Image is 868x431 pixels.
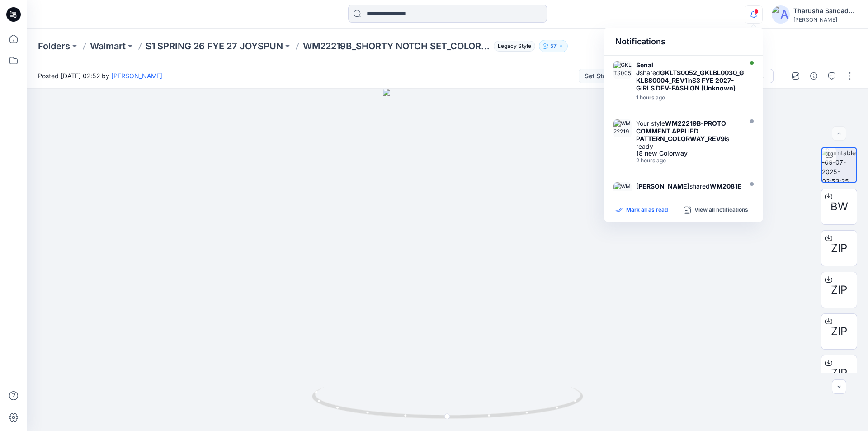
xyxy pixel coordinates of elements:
[636,150,740,156] div: 18 new Colorway
[38,71,162,81] span: Posted [DATE] 02:52 by
[694,206,748,214] p: View all notifications
[90,40,126,52] a: Walmart
[636,182,748,221] div: shared in
[636,119,740,150] div: Your style is ready
[38,40,70,52] a: Folders
[303,40,490,52] p: WM22219B_SHORTY NOTCH SET_COLORWAY_REV16
[772,5,790,24] img: avatar
[613,182,632,200] img: WM2081E_Proto comment applied pattern_Colorway_REV8
[539,40,568,52] button: 57
[807,69,821,83] button: Details
[793,16,857,23] div: [PERSON_NAME]
[146,40,283,52] a: S1 SPRING 26 FYE 27 JOYSPUN
[613,61,632,79] img: GKLTS0052_GKLBL0030_GKLBS0004_REV1
[636,95,748,101] div: Tuesday, August 19, 2025 04:11
[636,76,736,92] strong: S3 FYE 2027-GIRLS DEV-FASHION (Unknown)
[831,282,847,298] span: ZIP
[494,41,535,52] span: Legacy Style
[111,72,162,80] a: [PERSON_NAME]
[636,157,740,164] div: Tuesday, August 19, 2025 03:52
[490,40,535,52] button: Legacy Style
[831,240,847,256] span: ZIP
[822,148,856,182] img: turntable-09-07-2025-02:53:25
[636,119,726,142] strong: WM22219B-PROTO COMMENT APPLIED PATTERN_COLORWAY_REV9
[613,119,632,137] img: WM22219B-PROTO COMMENT APPLIED PATTERN_COLORWAY_REV9
[636,182,689,190] strong: [PERSON_NAME]
[793,5,857,16] div: Tharusha Sandadeepa
[636,61,748,92] div: shared in
[831,365,847,381] span: ZIP
[830,199,848,215] span: BW
[636,61,653,76] strong: Senal J
[550,41,557,51] p: 57
[604,28,763,56] div: Notifications
[636,69,744,84] strong: GKLTS0052_GKLBL0030_GKLBS0004_REV1
[626,206,668,214] p: Mark all as read
[831,323,847,340] span: ZIP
